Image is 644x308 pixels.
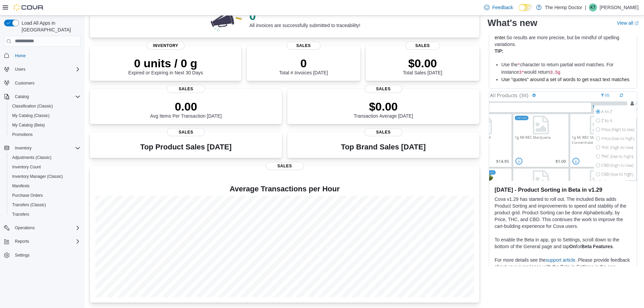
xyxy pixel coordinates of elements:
[9,163,44,171] a: Inventory Count
[9,201,80,209] span: Transfers (Classic)
[590,3,595,11] span: KT
[617,20,639,26] a: View allExternal link
[12,132,33,137] span: Promotions
[12,65,28,73] button: Users
[266,162,304,170] span: Sales
[15,239,29,244] span: Reports
[15,67,25,72] span: Users
[12,103,53,109] span: Classification (Classic)
[1,250,83,260] button: Settings
[12,52,28,60] a: Home
[12,237,80,245] span: Reports
[9,112,52,120] a: My Catalog (Classic)
[1,65,83,74] button: Users
[495,257,631,277] p: For more details see the . Please provide feedback about your experience with the Beta in Setting...
[147,42,185,50] span: Inventory
[495,237,631,250] p: To enable the Beta in app, go to Settings, scroll down to the bottom of the General page and tap ...
[546,258,575,263] a: support article
[9,102,56,110] a: Classification (Classic)
[7,191,83,200] button: Purchase Orders
[7,200,83,210] button: Transfers (Classic)
[1,78,83,88] button: Customers
[9,210,80,218] span: Transfers
[12,251,80,259] span: Settings
[1,223,83,233] button: Operations
[15,53,26,58] span: Home
[495,187,631,193] h3: [DATE] - Product Sorting in Beta in v1.29
[95,185,474,193] h4: Average Transactions per Hour
[492,4,513,11] span: Feedback
[9,182,80,190] span: Manifests
[287,42,321,50] span: Sales
[128,56,203,70] p: 0 units / 0 g
[600,3,639,11] p: [PERSON_NAME]
[9,172,80,181] span: Inventory Manager (Classic)
[15,94,29,99] span: Catalog
[14,4,44,11] img: Cova
[12,164,41,170] span: Inventory Count
[140,143,232,151] h3: Top Product Sales [DATE]
[9,172,66,181] a: Inventory Manager (Classic)
[12,193,43,198] span: Purchase Orders
[19,20,80,33] span: Load All Apps in [GEOGRAPHIC_DATA]
[7,153,83,162] button: Adjustments (Classic)
[12,251,32,259] a: Settings
[9,210,32,218] a: Transfers
[501,61,631,76] li: Use the character to return partial word matches. For instance would return
[9,163,80,171] span: Inventory Count
[354,100,413,113] p: $0.00
[7,111,83,120] button: My Catalog (Classic)
[15,80,34,86] span: Customers
[7,130,83,139] button: Promotions
[406,42,440,50] span: Sales
[128,56,203,75] div: Expired or Expiring in Next 30 Days
[9,191,80,199] span: Purchase Orders
[12,51,80,60] span: Home
[15,253,29,258] span: Settings
[581,244,613,250] strong: Beta Features
[12,237,32,245] button: Reports
[9,182,32,190] a: Manifests
[364,85,402,93] span: Sales
[12,183,29,189] span: Manifests
[9,121,48,129] a: My Catalog (Beta)
[341,143,426,151] h3: Top Brand Sales [DATE]
[569,244,576,250] strong: On
[487,18,537,28] h2: What's new
[12,93,80,101] span: Catalog
[167,85,205,93] span: Sales
[209,5,244,32] img: 0
[1,237,83,246] button: Reports
[495,48,503,54] strong: TIP:
[403,56,442,70] p: $0.00
[1,51,83,61] button: Home
[635,21,639,25] svg: External link
[15,145,31,151] span: Inventory
[12,122,45,128] span: My Catalog (Beta)
[495,196,631,230] p: Cova v1.29 has started to roll out. The included Beta adds Product Sorting and improvements to sp...
[495,27,631,48] p: So results are more precise, but be mindful of spelling variations.
[12,113,50,118] span: My Catalog (Classic)
[364,128,402,136] span: Sales
[1,143,83,153] button: Inventory
[9,131,80,139] span: Promotions
[7,101,83,111] button: Classification (Classic)
[7,210,83,219] button: Transfers
[7,181,83,191] button: Manifests
[501,77,629,82] span: Use "quotes" around a set of words to get exact text matches
[12,224,80,232] span: Operations
[403,56,442,75] div: Total Sales [DATE]
[9,191,46,199] a: Purchase Orders
[249,9,360,28] div: All invoices are successfully submitted to traceability!
[9,201,49,209] a: Transfers (Classic)
[167,128,205,136] span: Sales
[585,3,586,11] p: |
[1,92,83,101] button: Catalog
[15,225,35,231] span: Operations
[550,70,560,75] code: 3.5g
[12,79,37,87] a: Customers
[7,172,83,181] button: Inventory Manager (Classic)
[7,120,83,130] button: My Catalog (Beta)
[9,153,54,162] a: Adjustments (Classic)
